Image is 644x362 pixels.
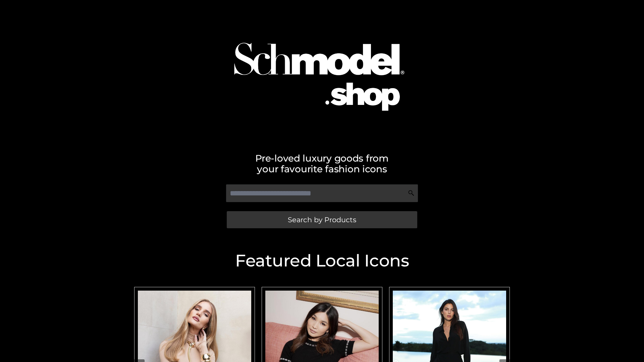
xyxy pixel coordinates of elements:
a: Search by Products [227,211,417,228]
h2: Featured Local Icons​ [131,252,513,269]
span: Search by Products [288,216,356,223]
h2: Pre-loved luxury goods from your favourite fashion icons [131,153,513,174]
img: Search Icon [408,190,415,196]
